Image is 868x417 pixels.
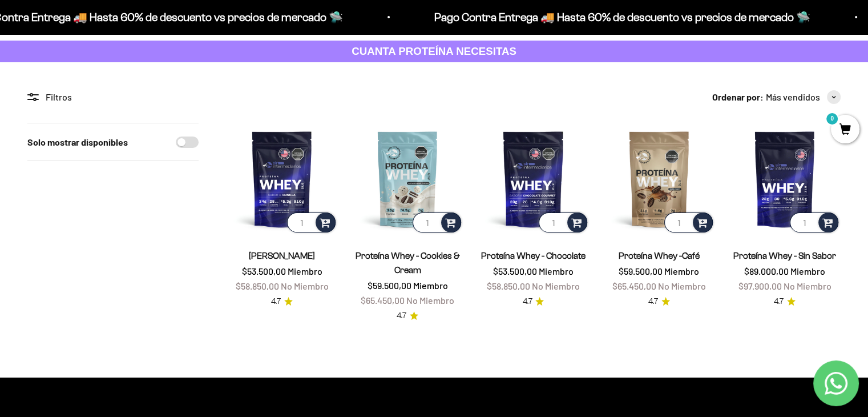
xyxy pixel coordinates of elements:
[619,251,700,260] a: Proteína Whey -Café
[487,280,530,291] span: $58.850,00
[493,266,537,276] span: $53.500,00
[831,124,859,137] a: 0
[712,90,764,105] span: Ordenar por:
[619,266,663,276] span: $59.500,00
[406,295,454,306] span: No Miembro
[271,295,293,308] a: 4.74.7 de 5.0 estrellas
[249,251,315,260] a: [PERSON_NAME]
[539,266,574,276] span: Miembro
[648,295,658,308] span: 4.7
[356,251,460,275] a: Proteína Whey - Cookies & Cream
[288,266,322,276] span: Miembro
[744,266,789,276] span: $89.000,00
[766,90,820,105] span: Más vendidos
[783,280,831,291] span: No Miembro
[242,266,286,276] span: $53.500,00
[648,295,670,308] a: 4.74.7 de 5.0 estrellas
[612,280,656,291] span: $65.450,00
[236,280,279,291] span: $58.850,00
[522,295,532,308] span: 4.7
[432,8,808,26] p: Pago Contra Entrega 🚚 Hasta 60% de descuento vs precios de mercado 🛸
[27,135,128,150] label: Solo mostrar disponibles
[733,251,836,260] a: Proteína Whey - Sin Sabor
[361,295,405,306] span: $65.450,00
[271,295,281,308] span: 4.7
[532,280,580,291] span: No Miembro
[774,295,796,308] a: 4.74.7 de 5.0 estrellas
[790,266,825,276] span: Miembro
[825,112,839,126] mark: 0
[738,280,781,291] span: $97.900,00
[397,310,406,322] span: 4.7
[766,90,841,105] button: Más vendidos
[413,280,448,291] span: Miembro
[774,295,784,308] span: 4.7
[397,310,418,322] a: 4.74.7 de 5.0 estrellas
[281,280,329,291] span: No Miembro
[352,45,516,57] strong: CUANTA PROTEÍNA NECESITAS
[368,280,411,291] span: $59.500,00
[522,295,544,308] a: 4.74.7 de 5.0 estrellas
[481,251,586,260] a: Proteína Whey - Chocolate
[658,280,706,291] span: No Miembro
[664,266,699,276] span: Miembro
[27,90,199,105] div: Filtros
